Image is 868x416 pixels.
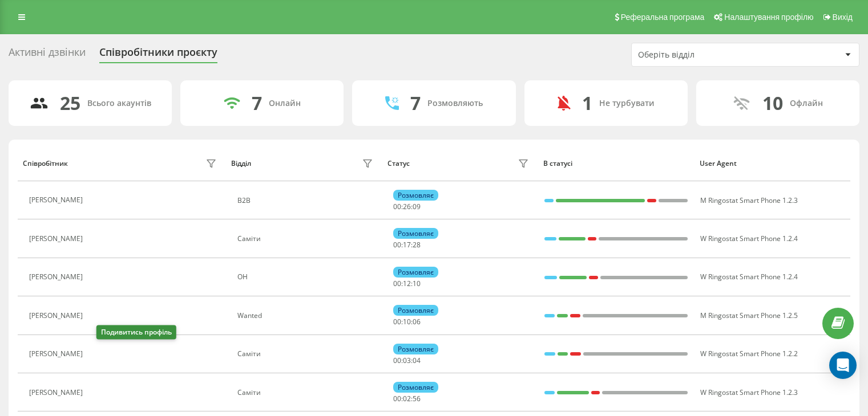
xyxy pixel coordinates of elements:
[269,99,301,108] div: Онлайн
[393,357,421,365] div: : :
[700,272,798,282] span: W Ringostat Smart Phone 1.2.4
[60,92,80,114] div: 25
[23,160,68,168] div: Співробітник
[700,234,798,243] span: W Ringostat Smart Phone 1.2.4
[393,382,438,393] div: Розмовляє
[543,160,689,168] div: В статусі
[393,305,438,316] div: Розмовляє
[393,190,438,201] div: Розмовляє
[393,280,421,288] div: : :
[700,195,798,205] span: M Ringostat Smart Phone 1.2.3
[403,356,411,365] span: 03
[393,394,401,403] span: 00
[700,311,798,320] span: M Ringostat Smart Phone 1.2.5
[237,273,376,281] div: ОН
[393,203,421,211] div: : :
[393,318,421,326] div: : :
[413,202,421,211] span: 09
[29,235,86,243] div: [PERSON_NAME]
[9,46,86,64] div: Активні дзвінки
[427,99,483,108] div: Розмовляють
[403,394,411,403] span: 02
[29,389,86,397] div: [PERSON_NAME]
[252,92,262,114] div: 7
[99,46,217,64] div: Співробітники проєкту
[410,92,421,114] div: 7
[393,228,438,239] div: Розмовляє
[413,240,421,250] span: 28
[393,395,421,403] div: : :
[29,350,86,358] div: [PERSON_NAME]
[413,394,421,403] span: 56
[403,317,411,327] span: 10
[237,350,376,358] div: Саміти
[237,197,376,205] div: В2В
[413,356,421,365] span: 04
[29,273,86,281] div: [PERSON_NAME]
[96,325,176,340] div: Подивитись профіль
[29,312,86,320] div: [PERSON_NAME]
[599,99,655,108] div: Не турбувати
[403,279,411,288] span: 12
[393,344,438,354] div: Розмовляє
[393,267,438,278] div: Розмовляє
[621,13,705,22] span: Реферальна програма
[87,99,151,108] div: Всього акаунтів
[790,99,823,108] div: Офлайн
[724,13,813,22] span: Налаштування профілю
[393,202,401,211] span: 00
[403,240,411,250] span: 17
[413,279,421,288] span: 10
[700,388,798,397] span: W Ringostat Smart Phone 1.2.3
[762,92,783,114] div: 10
[393,241,421,249] div: : :
[237,235,376,243] div: Саміти
[829,352,857,379] div: Open Intercom Messenger
[582,92,592,114] div: 1
[29,196,86,204] div: [PERSON_NAME]
[638,50,774,60] div: Оберіть відділ
[413,317,421,327] span: 06
[393,279,401,288] span: 00
[700,349,798,358] span: W Ringostat Smart Phone 1.2.2
[387,160,410,168] div: Статус
[393,356,401,365] span: 00
[237,389,376,397] div: Саміти
[700,160,845,168] div: User Agent
[237,312,376,320] div: Wanted
[833,13,853,22] span: Вихід
[231,160,251,168] div: Відділ
[393,240,401,250] span: 00
[403,202,411,211] span: 26
[393,317,401,327] span: 00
